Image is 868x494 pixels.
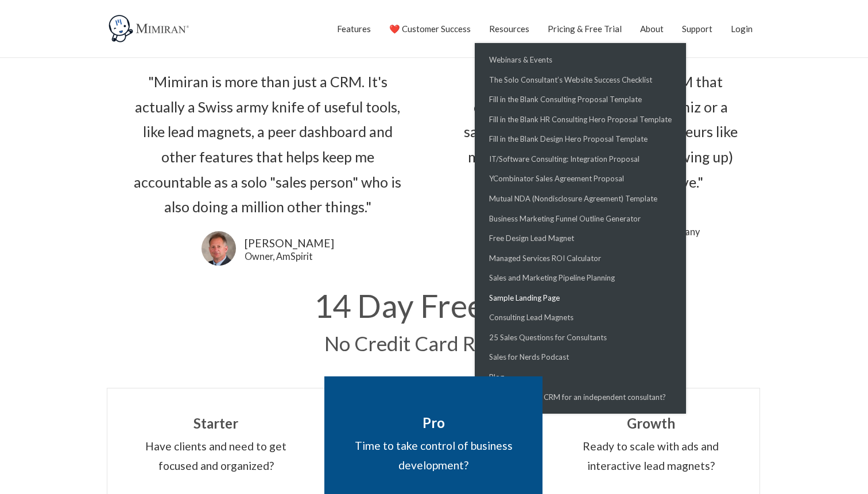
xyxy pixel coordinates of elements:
a: Fill in the Blank HR Consulting Hero Proposal Template [478,110,683,130]
a: Support [682,14,712,43]
h2: No Credit Card Required [124,333,744,353]
a: Fill in the Blank Design Hero Proposal Template [478,129,683,149]
a: 25 Sales Questions for Consultants [478,328,683,348]
a: Consulting Lead Magnets [478,308,683,328]
div: "Mimiran is more than just a CRM. It's actually a Swiss army knife of useful tools, like lead mag... [124,69,411,220]
a: Sales for Nerds Podcast [478,347,683,367]
a: YCombinator Sales Agreement Proposal [478,169,683,189]
h1: 14 Day Free Trial [124,290,744,322]
a: Fill in the Blank Consulting Proposal Template [478,90,683,110]
a: The Solo Consultant’s Website Success Checklist [478,70,683,90]
div: Starter [125,411,307,435]
a: Free Design Lead Magnet [478,228,683,248]
a: ❤️ Customer Success [389,14,471,43]
div: "Mimiran is brilliantly stupid CRM that doesn't require me to be a tech whiz or a sales person. I... [457,69,744,195]
a: Sales and Marketing Pipeline Planning [478,268,683,288]
div: Time to take control of business development? [342,436,525,474]
img: Mimiran CRM [107,14,193,43]
a: IT/Software Consulting: Integration Proposal [478,149,683,169]
img: Frank Agin [201,231,236,266]
a: Webinars & Events [478,50,683,70]
a: Features [337,14,371,43]
a: Blog [478,367,683,387]
a: Managed Services ROI Calculator [478,248,683,269]
div: Growth [559,411,742,435]
a: Sample Landing Page [478,288,683,308]
a: [PERSON_NAME] [245,235,334,252]
a: Business Marketing Funnel Outline Generator [478,209,683,229]
a: Login [731,14,753,43]
a: Mutual NDA (Nondisclosure Agreement) Template [478,189,683,209]
div: Ready to scale with ads and interactive lead magnets? [559,437,742,475]
div: Have clients and need to get focused and organized? [125,437,307,475]
a: Pricing & Free Trial [548,14,622,43]
a: Resources [489,14,529,43]
a: What’s the best CRM for an independent consultant? [478,387,683,407]
a: Owner, AmSpirit [245,252,334,261]
a: About [640,14,664,43]
div: Pro [342,411,525,435]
